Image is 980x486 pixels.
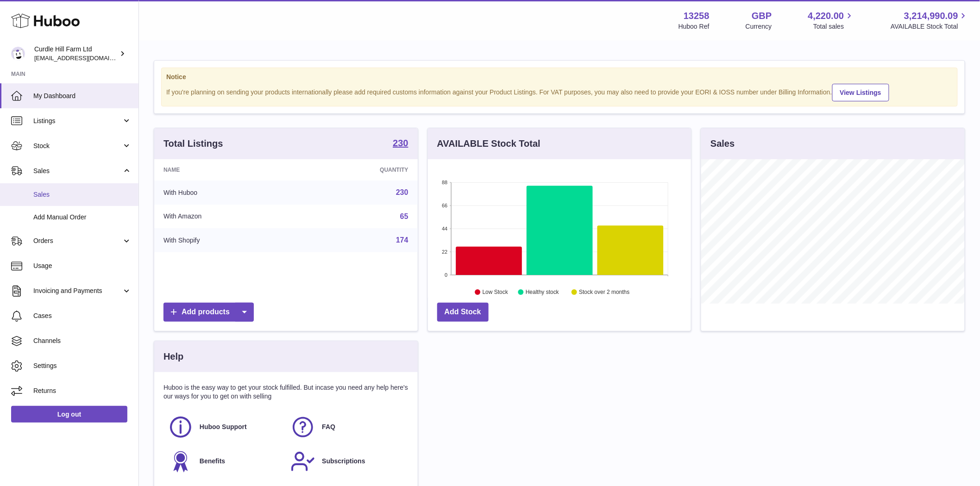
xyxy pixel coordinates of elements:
[290,415,403,440] a: FAQ
[298,159,417,181] th: Quantity
[808,10,844,22] span: 4,220.00
[163,137,223,150] h3: Total Listings
[322,457,365,466] span: Subscriptions
[483,289,509,296] text: Low Stock
[904,10,958,22] span: 3,214,990.09
[33,213,132,222] span: Add Manual Order
[200,423,247,431] span: Huboo Support
[168,449,281,474] a: Benefits
[442,249,447,255] text: 22
[154,228,298,252] td: With Shopify
[437,137,540,150] h3: AVAILABLE Stock Total
[33,361,132,370] span: Settings
[393,138,408,150] a: 230
[437,303,489,322] a: Add Stock
[33,237,122,245] span: Orders
[33,287,122,295] span: Invoicing and Payments
[166,73,953,81] strong: Notice
[163,383,408,401] p: Huboo is the easy way to get your stock fulfilled. But incase you need any help here's our ways f...
[154,205,298,229] td: With Amazon
[33,190,132,199] span: Sales
[678,22,710,31] div: Huboo Ref
[808,10,855,31] a: 4,220.00 Total sales
[34,45,118,62] div: Curdle Hill Farm Ltd
[11,406,127,423] a: Log out
[891,22,969,31] span: AVAILABLE Stock Total
[166,82,953,101] div: If you're planning on sending your products internationally please add required customs informati...
[33,92,132,100] span: My Dashboard
[163,350,183,363] h3: Help
[33,386,132,395] span: Returns
[163,303,254,322] a: Add products
[442,226,447,231] text: 44
[813,22,854,31] span: Total sales
[396,236,408,244] a: 174
[393,138,408,148] strong: 230
[33,262,132,270] span: Usage
[752,10,772,22] strong: GBP
[33,167,122,175] span: Sales
[154,159,298,181] th: Name
[322,423,335,431] span: FAQ
[442,180,447,185] text: 88
[442,203,447,208] text: 66
[684,10,710,22] strong: 13258
[154,181,298,205] td: With Huboo
[579,289,629,296] text: Stock over 2 months
[33,142,122,150] span: Stock
[290,449,403,474] a: Subscriptions
[33,312,132,320] span: Cases
[832,84,889,101] a: View Listings
[200,457,225,466] span: Benefits
[11,47,25,61] img: internalAdmin-13258@internal.huboo.com
[710,137,735,150] h3: Sales
[396,188,408,196] a: 230
[168,415,281,440] a: Huboo Support
[746,22,772,31] div: Currency
[34,54,136,62] span: [EMAIL_ADDRESS][DOMAIN_NAME]
[33,336,132,345] span: Channels
[33,117,122,125] span: Listings
[445,272,447,278] text: 0
[526,289,559,296] text: Healthy stock
[891,10,969,31] a: 3,214,990.09 AVAILABLE Stock Total
[400,212,408,220] a: 65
